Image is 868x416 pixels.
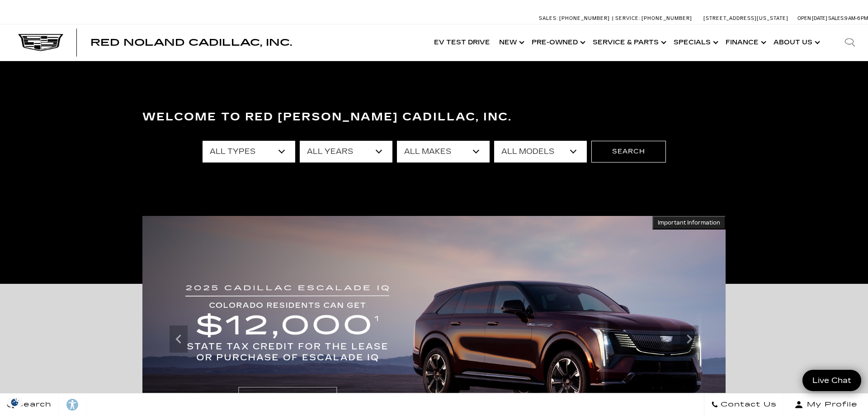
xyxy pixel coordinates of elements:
div: Next slide [680,325,698,353]
span: Red Noland Cadillac, Inc. [90,37,292,48]
a: Red Noland Cadillac, Inc. [90,38,292,47]
h3: Welcome to Red [PERSON_NAME] Cadillac, Inc. [142,108,726,126]
span: [PHONE_NUMBER] [642,15,692,21]
a: New [495,24,527,61]
select: Filter by type [203,141,295,163]
a: Sales: [PHONE_NUMBER] [539,16,612,21]
span: Service: [615,15,640,21]
button: Important Information [652,216,726,230]
button: Open user profile menu [784,393,868,416]
img: Cadillac Dark Logo with Cadillac White Text [18,34,63,51]
a: About Us [769,24,823,61]
a: Service & Parts [588,24,669,61]
span: 9 AM-6 PM [844,15,868,21]
span: Sales: [828,15,844,21]
section: Click to Open Cookie Consent Modal [5,397,25,407]
a: Specials [669,24,721,61]
button: Search [591,141,666,163]
a: [STREET_ADDRESS][US_STATE] [703,15,788,21]
span: Open [DATE] [797,15,827,21]
span: Important Information [658,219,720,226]
a: Pre-Owned [527,24,588,61]
a: Finance [721,24,769,61]
span: Live Chat [808,375,856,386]
select: Filter by make [397,141,490,163]
span: Contact Us [718,398,777,411]
select: Filter by year [300,141,392,163]
a: Service: [PHONE_NUMBER] [612,16,694,21]
select: Filter by model [494,141,587,163]
a: EV Test Drive [429,24,495,61]
span: [PHONE_NUMBER] [559,15,610,21]
a: Contact Us [704,393,784,416]
span: Sales: [539,15,558,21]
span: Search [14,398,52,411]
img: Opt-Out Icon [5,397,25,407]
a: Live Chat [802,370,861,391]
span: My Profile [803,398,858,411]
div: Previous slide [170,325,188,353]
